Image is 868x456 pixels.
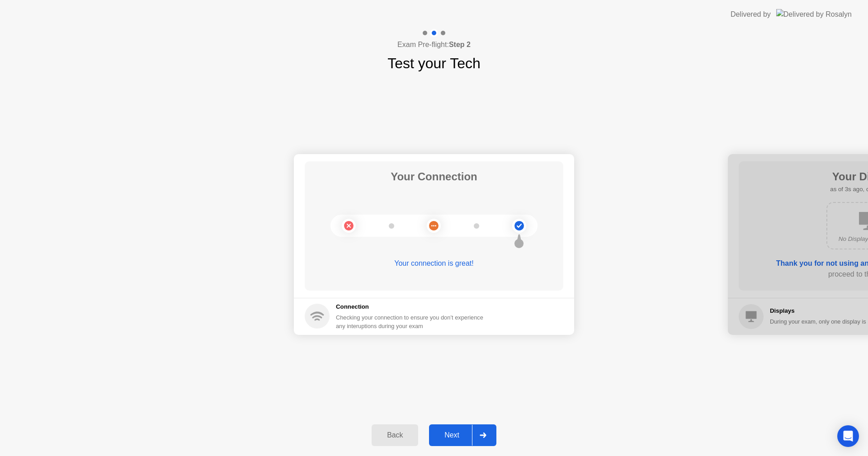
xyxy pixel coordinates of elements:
[372,424,418,446] button: Back
[336,313,489,330] div: Checking your connection to ensure you don’t experience any interuptions during your exam
[336,302,489,311] h5: Connection
[429,424,496,446] button: Next
[837,425,859,447] div: Open Intercom Messenger
[374,431,415,439] div: Back
[449,41,471,48] b: Step 2
[391,169,477,185] h1: Your Connection
[397,39,471,50] h4: Exam Pre-flight:
[387,52,481,74] h1: Test your Tech
[776,9,852,19] img: Delivered by Rosalyn
[305,258,563,269] div: Your connection is great!
[731,9,771,20] div: Delivered by
[432,431,472,439] div: Next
